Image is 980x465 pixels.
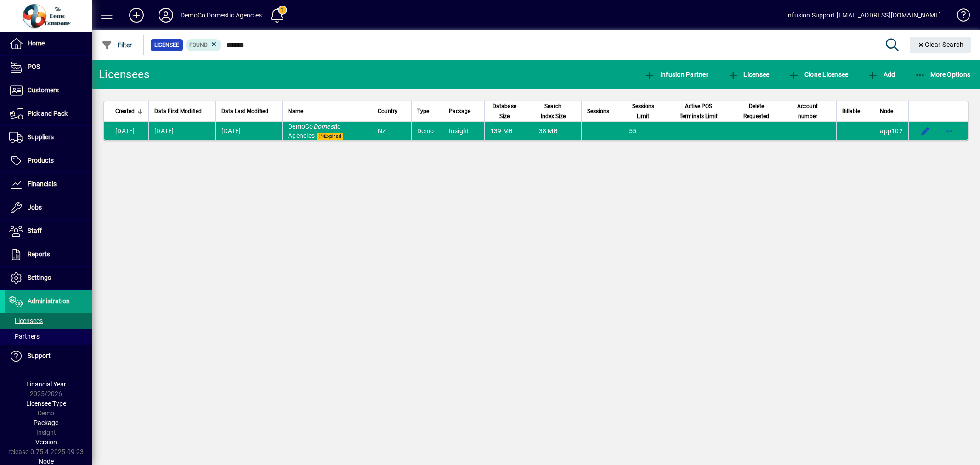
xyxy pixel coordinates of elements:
[417,106,429,116] span: Type
[215,122,282,140] td: [DATE]
[189,42,208,48] span: Found
[28,227,42,234] span: Staff
[793,101,831,121] div: Account number
[288,106,366,116] div: Name
[918,124,933,138] button: Edit
[5,126,92,149] a: Suppliers
[34,419,58,426] span: Package
[915,71,971,78] span: More Options
[28,180,57,187] span: Financials
[5,79,92,102] a: Customers
[221,106,277,116] div: Data Last Modified
[148,122,215,140] td: [DATE]
[104,122,148,140] td: [DATE]
[5,196,92,219] a: Jobs
[539,101,576,121] div: Search Index Size
[115,106,143,116] div: Created
[443,122,484,140] td: Insight
[181,8,262,23] div: DemoCo Domestic Agencies
[449,106,479,116] div: Package
[151,7,181,23] button: Profile
[288,106,303,116] span: Name
[5,32,92,55] a: Home
[587,106,617,116] div: Sessions
[99,67,149,82] div: Licensees
[288,123,341,139] span: DemoCo ic Agencies
[728,71,770,78] span: Licensee
[5,329,92,344] a: Partners
[28,133,54,141] span: Suppliers
[5,243,92,266] a: Reports
[484,122,533,140] td: 139 MB
[9,333,40,340] span: Partners
[867,71,895,78] span: Add
[5,313,92,329] a: Licensees
[28,63,40,70] span: POS
[28,40,45,47] span: Home
[317,133,343,140] span: Expired
[786,8,941,23] div: Infusion Support [EMAIL_ADDRESS][DOMAIN_NAME]
[793,101,822,121] span: Account number
[28,274,51,281] span: Settings
[788,71,848,78] span: Clone Licensee
[154,106,202,116] span: Data First Modified
[644,71,708,78] span: Infusion Partner
[5,102,92,125] a: Pick and Pack
[154,106,210,116] div: Data First Modified
[28,110,68,117] span: Pick and Pack
[5,267,92,289] a: Settings
[313,123,336,130] em: Domest
[880,106,903,116] div: Node
[950,2,969,32] a: Knowledge Base
[587,106,609,116] span: Sessions
[411,122,443,140] td: Demo
[28,297,70,305] span: Administration
[539,101,567,121] span: Search Index Size
[378,106,397,116] span: Country
[9,317,43,324] span: Licensees
[28,250,50,258] span: Reports
[740,101,781,121] div: Delete Requested
[642,66,711,83] button: Infusion Partner
[28,204,42,211] span: Jobs
[39,458,54,465] span: Node
[786,66,850,83] button: Clone Licensee
[115,106,135,116] span: Created
[122,7,151,23] button: Add
[372,122,411,140] td: NZ
[5,149,92,172] a: Products
[490,101,519,121] span: Database Size
[740,101,773,121] span: Delete Requested
[629,101,657,121] span: Sessions Limit
[725,66,772,83] button: Licensee
[417,106,437,116] div: Type
[912,66,973,83] button: More Options
[5,56,92,79] a: POS
[5,345,92,368] a: Support
[917,41,964,48] span: Clear Search
[677,101,728,121] div: Active POS Terminals Limit
[154,40,179,50] span: Licensee
[865,66,897,83] button: Add
[5,220,92,243] a: Staff
[99,37,135,53] button: Filter
[221,106,268,116] span: Data Last Modified
[26,380,66,388] span: Financial Year
[449,106,470,116] span: Package
[28,86,59,94] span: Customers
[623,122,671,140] td: 55
[880,106,893,116] span: Node
[880,127,903,135] span: app102.prod.infusionbusinesssoftware.com
[842,106,868,116] div: Billable
[35,438,57,446] span: Version
[677,101,720,121] span: Active POS Terminals Limit
[842,106,860,116] span: Billable
[28,157,54,164] span: Products
[942,124,957,138] button: More options
[102,41,132,49] span: Filter
[28,352,51,359] span: Support
[490,101,527,121] div: Database Size
[26,400,66,407] span: Licensee Type
[629,101,665,121] div: Sessions Limit
[910,37,971,53] button: Clear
